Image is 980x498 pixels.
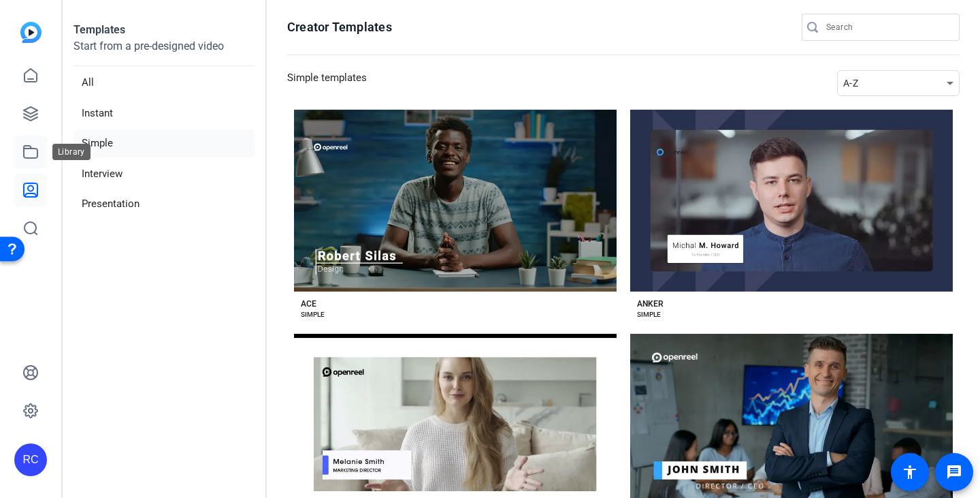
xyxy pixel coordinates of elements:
[294,110,617,292] button: Template image
[73,38,255,66] p: Start from a pre-designed video
[287,19,392,35] h1: Creator Templates
[73,69,255,97] li: All
[73,129,255,157] li: Simple
[843,78,858,89] span: A-Z
[946,464,962,480] mat-icon: message
[637,309,661,320] div: SIMPLE
[630,110,953,292] button: Template image
[301,309,325,320] div: SIMPLE
[902,464,918,480] mat-icon: accessibility
[637,298,664,309] div: ANKER
[73,190,255,218] li: Presentation
[73,160,255,188] li: Interview
[52,144,91,160] div: Library
[20,22,42,43] img: blue-gradient.svg
[301,298,316,309] div: ACE
[73,99,255,127] li: Instant
[287,70,367,96] h3: Simple templates
[826,19,949,35] input: Search
[73,23,125,36] strong: Templates
[14,443,47,476] div: RC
